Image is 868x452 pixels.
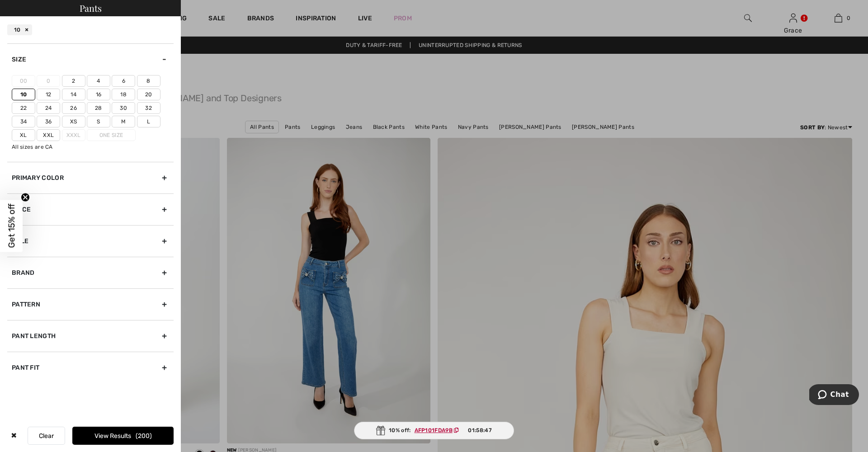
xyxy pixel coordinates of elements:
label: 00 [12,75,35,87]
button: Clear [28,427,65,445]
label: 14 [62,89,85,100]
label: S [87,116,110,127]
label: Xl [12,129,35,141]
ins: AFP101FDA9B [415,427,453,433]
label: 24 [37,102,60,114]
label: 18 [112,89,135,100]
div: Price [7,193,174,225]
label: L [137,116,160,127]
img: Gift.svg [376,426,385,435]
label: 28 [87,102,110,114]
label: 8 [137,75,160,87]
div: Sale [7,225,174,257]
label: M [112,116,135,127]
span: 01:58:47 [468,426,491,434]
div: 10 [7,24,32,35]
span: 200 [136,432,152,440]
label: 36 [37,116,60,127]
div: All sizes are CA [12,143,174,151]
div: 10% off: [354,422,514,439]
div: Pant Fit [7,352,174,383]
label: 30 [112,102,135,114]
label: 32 [137,102,160,114]
button: View Results200 [72,427,174,445]
label: 20 [137,89,160,100]
span: Get 15% off [6,204,17,248]
label: 26 [62,102,85,114]
label: One Size [87,129,136,141]
div: Primary Color [7,162,174,193]
button: Close teaser [21,193,30,202]
label: 2 [62,75,85,87]
div: Pattern [7,288,174,320]
label: 10 [12,89,35,100]
div: Size [7,43,174,75]
label: 0 [37,75,60,87]
label: 6 [112,75,135,87]
div: ✖ [7,427,20,445]
label: 12 [37,89,60,100]
div: Pant Length [7,320,174,352]
label: Xxxl [62,129,85,141]
label: 4 [87,75,110,87]
label: 16 [87,89,110,100]
div: Brand [7,257,174,288]
label: Xs [62,116,85,127]
label: Xxl [37,129,60,141]
label: 34 [12,116,35,127]
iframe: Opens a widget where you can chat to one of our agents [809,384,859,407]
label: 22 [12,102,35,114]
